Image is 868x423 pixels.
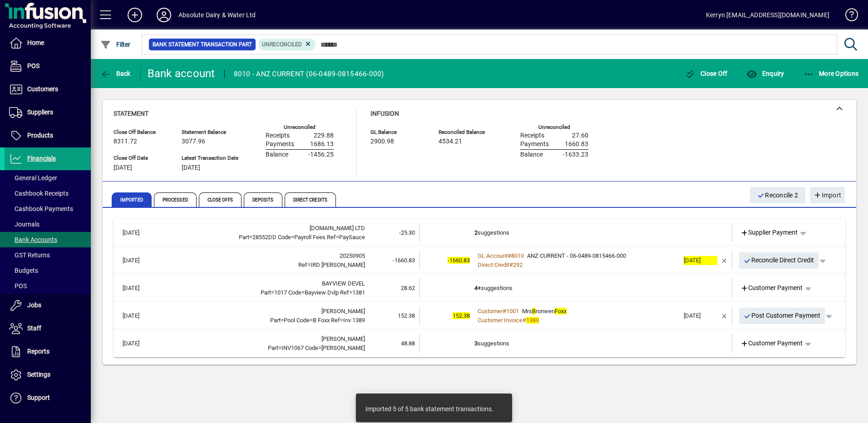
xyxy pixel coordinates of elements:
[737,335,807,352] a: Customer Payment
[9,205,73,212] span: Cashbook Payments
[161,307,365,316] div: FOXX,BRONWEN
[118,279,161,297] td: [DATE]
[474,306,522,316] a: Customer#1001
[113,274,845,302] mat-expansion-panel-header: [DATE]BAYVIEW DEVELPart=1017 Code=Bayview Dvlp Ref=138128.624+suggestionsCustomer Payment
[401,340,415,347] span: 48.88
[100,70,131,77] span: Back
[5,340,91,363] a: Reports
[740,283,803,293] span: Customer Payment
[27,132,53,139] span: Products
[161,334,365,344] div: C J PETERSON
[314,132,334,139] span: 229.88
[149,7,178,23] button: Profile
[365,404,493,413] div: Imported 5 of 5 bank statement transactions.
[9,174,57,182] span: General Ledger
[266,151,288,158] span: Balance
[113,155,168,161] span: Close Off Date
[478,261,509,268] span: Direct Credit
[100,41,131,48] span: Filter
[684,256,717,265] div: [DATE]
[27,325,41,332] span: Staff
[266,132,290,139] span: Receipts
[9,236,57,243] span: Bank Accounts
[448,257,470,264] span: -1660.83
[538,124,570,130] label: Unreconciled
[478,308,503,315] span: Customer
[154,192,197,207] span: Processed
[474,315,542,325] a: Customer Invoice#1389
[474,334,679,353] td: suggestions
[258,39,316,50] mat-chip: Reconciliation Status: Unreconciled
[27,301,41,309] span: Jobs
[153,40,252,49] span: Bank Statement Transaction Part
[398,312,415,319] span: 152.38
[439,129,493,135] span: Reconciled Balance
[520,132,544,139] span: Receipts
[118,306,161,325] td: [DATE]
[91,65,141,82] app-page-header-button: Back
[520,141,549,148] span: Payments
[5,78,91,101] a: Customers
[509,261,513,268] span: #
[161,344,365,353] div: INV1067 C PETERSON
[113,302,845,330] mat-expansion-panel-header: [DATE][PERSON_NAME]Part=Pool Code=B Foxx Ref=Inv 1389152.38152.38Customer#1001MrsBronwenFoxxCusto...
[9,190,69,197] span: Cashbook Receipts
[453,312,470,319] span: 152.38
[439,138,462,145] span: 4534.21
[120,7,149,23] button: Add
[522,308,567,315] span: Mrs ronwen
[5,232,91,247] a: Bank Accounts
[161,224,365,233] div: PAYROLL.KIWI LTD
[513,261,523,268] span: 292
[113,164,132,172] span: [DATE]
[27,348,49,355] span: Reports
[113,330,845,357] mat-expansion-panel-header: [DATE][PERSON_NAME]Part=INV1067 Code=[PERSON_NAME]48.883suggestionsCustomer Payment
[5,101,91,124] a: Suppliers
[474,260,526,270] a: Direct Credit#292
[401,285,415,291] span: 28.62
[5,201,91,216] a: Cashbook Payments
[5,32,91,54] a: Home
[113,246,845,274] mat-expansion-panel-header: [DATE]20250905Ref=IRD [PERSON_NAME]-1660.83-1660.83GL Account#8010ANZ CURRENT - 06-0489-0815466-0...
[161,261,365,270] div: IRD REGO
[370,138,394,145] span: 2900.98
[27,155,56,162] span: Financials
[27,39,44,46] span: Home
[161,251,365,261] div: 20250905
[5,186,91,201] a: Cashbook Receipts
[148,66,215,81] div: Bank account
[199,192,242,207] span: Close Offs
[5,317,91,340] a: Staff
[5,364,91,386] a: Settings
[746,70,784,77] span: Enquiry
[27,62,39,69] span: POS
[399,229,415,236] span: -25.30
[555,308,567,315] em: Foxx
[474,340,478,347] b: 3
[98,36,133,53] button: Filter
[717,309,732,323] button: Remove
[5,124,91,147] a: Products
[563,151,588,158] span: -1633.23
[814,188,841,203] span: Import
[118,334,161,353] td: [DATE]
[526,317,539,324] em: 1389
[474,229,478,236] b: 2
[523,317,526,324] span: #
[393,257,415,264] span: -1660.83
[810,187,845,203] button: Import
[474,223,679,242] td: suggestions
[284,124,316,130] label: Unreconciled
[683,65,730,82] button: Close Off
[5,216,91,232] a: Journals
[5,278,91,294] a: POS
[112,192,152,207] span: Imported
[310,141,334,148] span: 1686.13
[739,252,819,269] button: Reconcile Direct Credit
[744,65,786,82] button: Enquiry
[740,339,803,348] span: Customer Payment
[706,8,829,22] div: Kerryn [EMAIL_ADDRESS][DOMAIN_NAME]
[27,394,50,401] span: Support
[804,70,859,77] span: More Options
[801,65,861,82] button: More Options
